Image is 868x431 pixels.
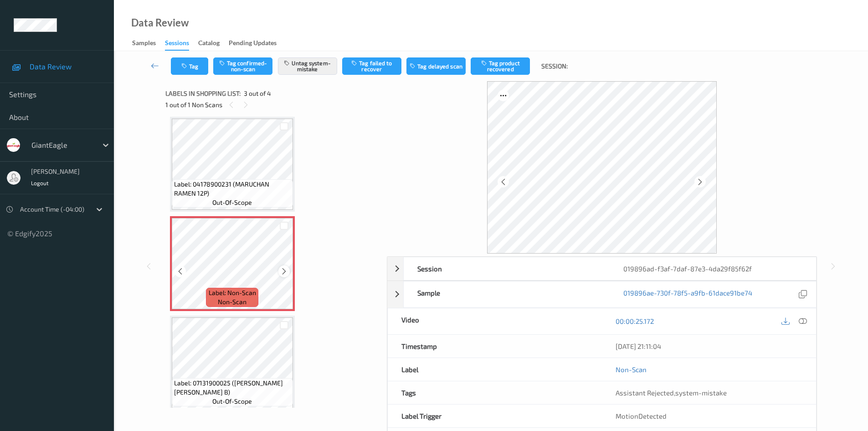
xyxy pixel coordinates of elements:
button: Tag delayed scan [406,57,466,75]
a: Non-Scan [616,365,647,374]
div: 019896ad-f3af-7daf-87e3-4da29f85f62f [610,257,816,280]
button: Tag failed to recover [342,57,401,75]
a: 019896ae-730f-78f5-a9fb-61dace91be74 [623,288,752,301]
span: Assistant Rejected [616,389,674,397]
span: Label: Non-Scan [209,288,256,297]
div: [DATE] 21:11:04 [616,342,802,351]
span: Session: [541,62,568,71]
div: MotionDetected [602,405,816,427]
span: 3 out of 4 [244,89,271,98]
a: Pending Updates [229,37,286,50]
a: 00:00:25.172 [616,317,654,326]
div: Data Review [131,18,189,27]
span: Label: 04178900231 (MARUCHAN RAMEN 12P) [174,180,291,198]
button: Tag confirmed-non-scan [213,57,272,75]
span: out-of-scope [212,397,252,406]
div: Samples [132,38,156,50]
span: system-mistake [675,389,727,397]
button: Untag system-mistake [278,57,337,75]
span: Labels in shopping list: [165,89,241,98]
div: Sample [404,281,610,307]
div: 1 out of 1 Non Scans [165,99,380,110]
div: Label [388,358,602,381]
div: Session [404,257,610,280]
a: Catalog [198,37,229,50]
div: Video [388,308,602,334]
a: Sessions [165,37,198,51]
div: Session019896ad-f3af-7daf-87e3-4da29f85f62f [387,257,817,280]
button: Tag product recovered [471,57,530,75]
button: Tag [171,57,208,75]
div: Pending Updates [229,38,277,50]
div: Timestamp [388,335,602,358]
div: Sessions [165,38,189,51]
div: Label Trigger [388,405,602,427]
a: Samples [132,37,165,50]
span: Label: 07131900025 ([PERSON_NAME] [PERSON_NAME] B) [174,379,291,397]
div: Catalog [198,38,220,50]
div: Sample019896ae-730f-78f5-a9fb-61dace91be74 [387,281,817,308]
span: out-of-scope [212,198,252,207]
div: Tags [388,381,602,404]
span: non-scan [218,297,247,306]
span: , [616,389,727,397]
